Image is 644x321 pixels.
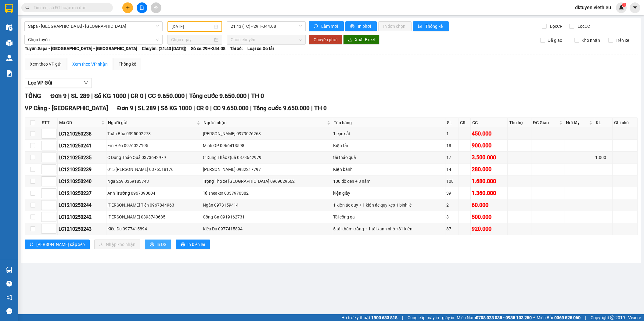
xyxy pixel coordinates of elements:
span: Tổng cước 9.650.000 [253,105,310,112]
div: LC1210250239 [59,166,105,173]
span: Chuyến: (21:43 [DATE]) [142,45,186,52]
span: Trên xe [613,37,631,44]
div: 39 [446,190,457,197]
div: Kiều Du 0977415894 [203,225,331,232]
span: Lọc CC [575,23,591,30]
span: ⚪️ [533,316,535,319]
img: logo-vxr [5,4,13,13]
sup: 1 [622,3,626,7]
span: file-add [140,5,144,10]
span: copyright [610,316,614,320]
div: [PERSON_NAME] 0982217797 [203,166,331,173]
span: SL 289 [71,92,90,99]
span: ĐC Giao [533,119,558,126]
span: download [348,38,352,42]
th: CC [471,118,508,128]
td: LC1210250241 [58,140,106,152]
span: aim [154,5,158,10]
input: Tìm tên, số ĐT hoặc mã đơn [34,4,106,11]
span: Xuất Excel [355,36,375,43]
div: tải thảo quả [333,154,444,161]
span: bar-chart [418,24,423,29]
div: 500.000 [472,213,506,221]
div: 1 cục sắt [333,130,444,137]
span: printer [181,242,185,247]
span: | [248,92,250,99]
strong: 0708 023 035 - 0935 103 250 [476,315,532,320]
span: Mã GD [59,119,100,126]
span: Tài xế: [230,45,243,52]
div: 14 [446,166,457,173]
span: | [311,105,313,112]
span: Miền Nam [457,314,532,321]
span: down [84,80,88,85]
span: Tổng cước 9.650.000 [189,92,246,99]
span: Kho nhận [579,37,603,44]
span: Người nhận [203,119,326,126]
th: Tên hàng [332,118,445,128]
div: Anh Trường 0967090004 [107,190,201,197]
span: | [193,105,195,112]
img: warehouse-icon [6,55,13,61]
div: 1.000 [595,154,611,161]
button: bar-chartThống kê [413,21,449,31]
div: Trọng Thọ xe [GEOGRAPHIC_DATA] 0969029562 [203,178,331,185]
span: message [6,308,12,314]
div: Tuấn Búa 0395002278 [107,130,201,137]
span: SL 289 [138,105,156,112]
img: solution-icon [6,70,13,77]
span: Đơn 9 [50,92,67,99]
span: | [128,92,129,99]
span: Số xe: 29H-344.08 [191,45,225,52]
th: STT [40,118,58,128]
span: Chọn chuyến [231,35,302,44]
div: [PERSON_NAME] 0979076263 [203,130,331,137]
span: Đơn 9 [117,105,133,112]
span: Số KG 1000 [161,105,192,112]
div: 2 [446,202,457,208]
div: 920.000 [472,225,506,233]
td: LC1210250235 [58,152,106,164]
span: 1 [623,3,625,7]
span: Làm mới [321,23,339,30]
div: Thống kê [119,61,136,67]
div: Xem theo VP gửi [30,61,61,67]
span: Số KG 1000 [94,92,126,99]
th: Ghi chú [613,118,638,128]
span: CR 0 [131,92,143,99]
span: question-circle [6,281,12,287]
span: 21:43 (TC) - 29H-344.08 [231,22,302,31]
div: Em Hiền 0976027195 [107,142,201,149]
span: Đã giao [545,37,565,44]
div: 1 kiện ác quy + 1 kiện ác quy kẹp 1 bình lẻ [333,202,444,208]
span: In phơi [358,23,372,30]
strong: 1900 633 818 [371,315,398,320]
div: LC1210250240 [59,178,105,185]
div: 17 [446,154,457,161]
td: LC1210250243 [58,223,106,235]
span: notification [6,294,12,300]
span: Lọc CR [548,23,563,30]
span: search [25,5,30,10]
div: Ngân 0973159414 [203,202,331,208]
div: Kiều Du 0977415894 [107,225,201,232]
th: CR [459,118,471,128]
span: sort-ascending [30,242,34,247]
button: aim [151,2,161,13]
strong: 0369 525 060 [554,315,581,320]
img: warehouse-icon [6,24,13,31]
span: TỔNG [25,92,41,99]
div: LC1210250238 [59,130,105,138]
span: Cung cấp máy in - giấy in: [408,314,455,321]
span: VP Cảng - [GEOGRAPHIC_DATA] [25,105,108,112]
span: | [186,92,188,99]
div: 1.680.000 [472,177,506,186]
input: 12/10/2025 [171,23,213,30]
input: Chọn ngày [171,36,213,43]
span: CC 9.650.000 [148,92,185,99]
div: 1 [446,130,457,137]
div: Kiện tải [333,142,444,149]
div: 108 [446,178,457,185]
span: | [91,92,93,99]
span: Hỗ trợ kỹ thuật: [341,314,398,321]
